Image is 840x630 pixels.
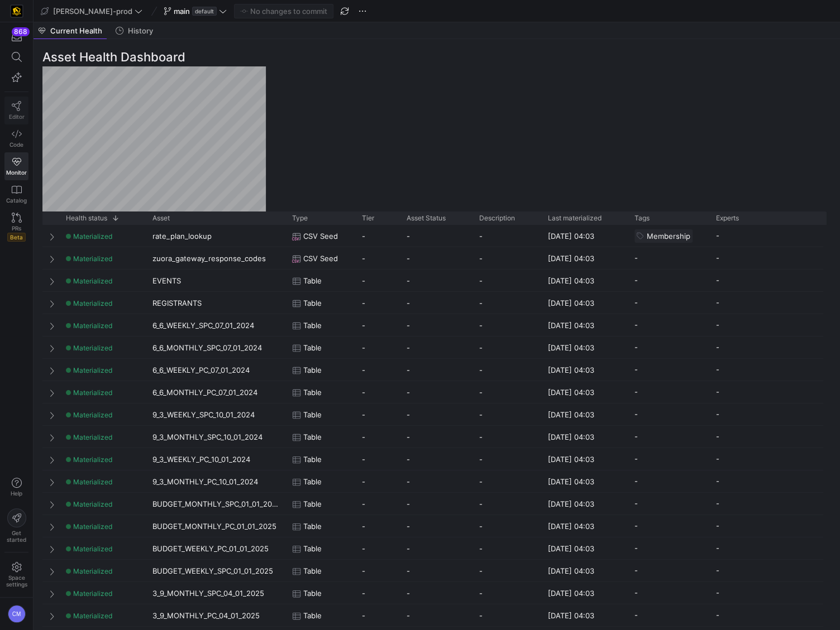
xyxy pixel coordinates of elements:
[303,337,322,359] span: Table
[634,582,638,604] span: -
[73,411,112,419] span: Materialized
[634,604,638,626] span: -
[9,490,23,497] span: Help
[73,567,112,575] span: Materialized
[146,560,285,581] div: BUDGET_WEEKLY_SPC_01_01_2025
[634,470,638,492] span: -
[472,515,541,537] div: -
[472,314,541,336] div: -
[716,292,719,314] span: -
[541,247,628,269] div: [DATE] 04:03
[541,560,628,581] div: [DATE] 04:03
[716,403,719,425] span: -
[541,426,628,448] div: [DATE] 04:03
[9,141,23,148] span: Code
[6,574,27,588] span: Space settings
[634,560,638,581] span: -
[303,225,338,247] span: CSV Seed
[146,493,285,514] div: BUDGET_MONTHLY_SPC_01_01_2025
[42,225,827,247] div: Press SPACE to select this row.
[362,583,365,604] span: -
[66,214,107,222] span: Health status
[472,560,541,581] div: -
[407,471,410,493] span: -
[634,537,638,559] span: -
[73,455,112,464] span: Materialized
[146,515,285,537] div: BUDGET_MONTHLY_PC_01_01_2025
[716,515,719,537] span: -
[541,336,628,358] div: [DATE] 04:03
[42,515,827,537] div: Press SPACE to select this row.
[362,560,365,582] span: -
[146,270,285,291] div: EVENTS
[541,270,628,291] div: [DATE] 04:03
[73,612,112,620] span: Materialized
[541,225,628,247] div: [DATE] 04:03
[634,359,638,381] span: -
[541,448,628,470] div: [DATE] 04:03
[541,582,628,604] div: [DATE] 04:03
[407,382,410,403] span: -
[303,471,322,493] span: Table
[73,589,112,598] span: Materialized
[73,545,112,553] span: Materialized
[362,605,365,627] span: -
[161,4,230,18] button: maindefault
[8,605,26,623] div: CM
[362,292,365,314] span: -
[548,214,602,222] span: Last materialized
[303,560,322,582] span: Table
[362,404,365,426] span: -
[73,254,112,263] span: Materialized
[716,582,719,604] span: -
[362,382,365,403] span: -
[541,359,628,381] div: [DATE] 04:03
[634,270,638,291] span: -
[407,605,410,627] span: -
[73,388,112,397] span: Materialized
[716,225,719,247] span: -
[716,270,719,291] span: -
[9,113,25,120] span: Editor
[634,426,638,448] span: -
[146,470,285,492] div: 9_3_MONTHLY_PC_10_01_2024
[634,336,638,358] span: -
[362,493,365,515] span: -
[407,538,410,560] span: -
[362,449,365,470] span: -
[407,560,410,582] span: -
[42,493,827,515] div: Press SPACE to select this row.
[303,404,322,426] span: Table
[716,426,719,448] span: -
[362,359,365,381] span: -
[634,292,638,314] span: -
[303,426,322,448] span: Table
[362,270,365,292] span: -
[42,48,827,66] h3: Asset Health Dashboard
[303,538,322,560] span: Table
[146,448,285,470] div: 9_3_WEEKLY_PC_10_01_2024
[42,448,827,470] div: Press SPACE to select this row.
[407,337,410,359] span: -
[472,493,541,514] div: -
[146,247,285,269] div: zuora_gateway_response_codes
[634,515,638,537] span: -
[42,426,827,448] div: Press SPACE to select this row.
[42,359,827,381] div: Press SPACE to select this row.
[146,403,285,425] div: 9_3_WEEKLY_SPC_10_01_2024
[362,225,365,247] span: -
[541,470,628,492] div: [DATE] 04:03
[472,604,541,626] div: -
[716,537,719,559] span: -
[634,214,650,222] span: Tags
[4,27,28,47] button: 868
[42,604,827,627] div: Press SPACE to select this row.
[362,426,365,448] span: -
[541,537,628,559] div: [DATE] 04:03
[362,516,365,537] span: -
[472,381,541,403] div: -
[12,27,30,36] div: 868
[541,292,628,314] div: [DATE] 04:03
[4,504,28,547] button: Getstarted
[42,314,827,336] div: Press SPACE to select this row.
